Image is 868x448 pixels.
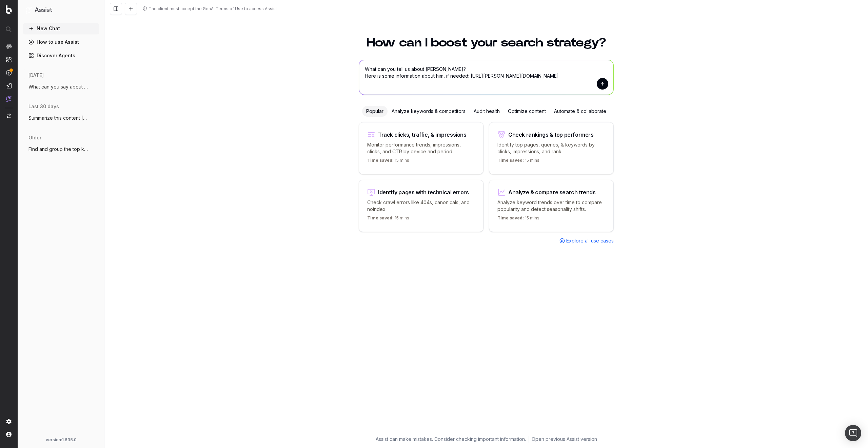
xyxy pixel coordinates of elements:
span: Find and group the top keywords for hack [28,146,88,153]
span: last 30 days [28,103,59,110]
div: Automate & collaborate [550,106,610,117]
div: Analyze & compare search trends [508,190,596,195]
div: version: 1.635.0 [26,437,96,443]
div: Analyze keywords & competitors [388,106,470,117]
button: Assist [26,5,96,15]
div: The client must accept the GenAI Terms of Use to access Assist [149,6,277,12]
p: 15 mins [367,215,409,223]
p: 15 mins [497,215,539,223]
button: Summarize this content [URL][PERSON_NAME] [23,113,99,123]
h1: How can I boost your search strategy? [359,37,614,49]
span: Time saved: [367,158,394,163]
p: Analyze keyword trends over time to compare popularity and detect seasonality shifts. [497,199,605,213]
div: Optimize content [504,106,550,117]
div: Track clicks, traffic, & impressions [378,132,467,137]
span: Explore all use cases [566,237,614,244]
p: Check crawl errors like 404s, canonicals, and noindex. [367,199,475,213]
p: Assist can make mistakes. Consider checking important information. [376,436,526,443]
p: Monitor performance trends, impressions, clicks, and CTR by device and period. [367,141,475,155]
span: Time saved: [497,215,524,220]
span: Summarize this content [URL][PERSON_NAME] [28,115,88,121]
div: Popular [362,106,388,117]
div: Audit health [470,106,504,117]
p: 15 mins [367,158,409,166]
a: Discover Agents [23,50,99,61]
p: Identify top pages, queries, & keywords by clicks, impressions, and rank. [497,141,605,155]
span: [DATE] [28,72,44,79]
a: How to use Assist [23,37,99,47]
img: Switch project [7,114,11,118]
div: Open Intercom Messenger [845,425,861,441]
img: Assist [6,96,12,102]
textarea: What can you tell us about [PERSON_NAME]? Here is some information about him, if needed: [URL][PE... [359,60,613,95]
img: Assist [26,7,32,13]
div: Identify pages with technical errors [378,190,469,195]
img: Setting [6,419,12,424]
div: Check rankings & top performers [508,132,594,137]
img: Intelligence [6,57,12,62]
img: Activation [6,70,12,76]
span: older [28,134,41,141]
h1: Assist [35,5,52,15]
img: Studio [6,83,12,89]
button: What can you say about [PERSON_NAME]? H [23,81,99,92]
p: 15 mins [497,158,539,166]
img: Botify logo [6,5,12,14]
img: My account [6,432,12,437]
button: New Chat [23,23,99,34]
span: What can you say about [PERSON_NAME]? H [28,83,88,90]
span: Time saved: [367,215,394,220]
button: Find and group the top keywords for hack [23,144,99,155]
img: Analytics [6,44,12,49]
a: Open previous Assist version [532,436,597,443]
a: Explore all use cases [559,237,614,244]
span: Time saved: [497,158,524,163]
